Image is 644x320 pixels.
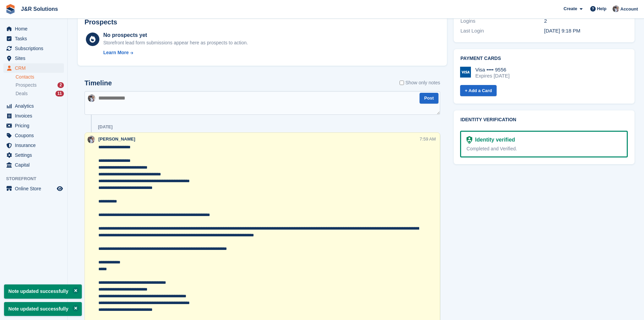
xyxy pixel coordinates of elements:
button: Post [420,93,438,104]
div: 2 [544,17,628,25]
div: Completed and Verified. [467,145,621,152]
img: Steve Revell [613,5,619,12]
span: Coupons [15,131,55,140]
img: Steve Revell [88,136,95,143]
label: Show only notes [400,79,440,86]
span: Analytics [15,101,55,111]
div: 2 [57,82,64,88]
a: menu [3,111,64,121]
div: Learn More [103,49,128,56]
span: Pricing [15,121,55,130]
span: Invoices [15,111,55,121]
a: menu [3,44,64,53]
span: CRM [15,63,55,73]
span: Online Store [15,184,55,193]
span: Create [564,5,577,12]
time: 2025-05-12 20:18:08 UTC [544,28,580,34]
span: Settings [15,150,55,160]
span: Account [620,6,638,13]
div: 7:59 AM [420,136,436,142]
a: menu [3,141,64,150]
a: menu [3,131,64,140]
img: Visa Logo [460,67,471,78]
span: Help [597,5,606,12]
img: stora-icon-8386f47178a22dfd0bd8f6a31ec36ba5ce8667c1dd55bd0f319d3a0aa187defe.svg [5,4,16,14]
span: [PERSON_NAME] [98,136,135,142]
h2: Timeline [85,79,112,87]
a: Learn More [103,49,248,56]
span: Capital [15,160,55,170]
img: Steve Revell [88,94,95,102]
p: Note updated successfully [4,284,82,298]
div: 11 [55,91,64,97]
div: Logins [460,17,544,25]
h2: Payment cards [460,56,628,61]
div: Last Login [460,27,544,35]
span: Insurance [15,141,55,150]
h2: Prospects [85,18,117,26]
h2: Identity verification [460,117,628,123]
a: J&R Solutions [18,3,61,15]
span: Tasks [15,34,55,43]
div: Expires [DATE] [475,73,509,79]
a: menu [3,54,64,63]
div: [DATE] [98,124,113,130]
a: menu [3,34,64,43]
p: Note updated successfully [4,302,82,316]
a: menu [3,121,64,130]
div: Visa •••• 9556 [475,67,509,73]
span: Deals [16,90,28,97]
a: Contacts [16,74,64,80]
a: menu [3,63,64,73]
span: Sites [15,54,55,63]
div: Identity verified [472,136,515,144]
a: menu [3,150,64,160]
input: Show only notes [400,79,404,86]
span: Subscriptions [15,44,55,53]
a: menu [3,160,64,170]
a: Preview store [56,185,64,193]
a: Prospects 2 [16,82,64,89]
img: Identity Verification Ready [467,136,472,144]
span: Home [15,24,55,34]
a: + Add a Card [460,85,497,96]
a: menu [3,184,64,193]
div: Storefront lead form submissions appear here as prospects to action. [103,39,248,46]
span: Prospects [16,82,37,88]
a: menu [3,24,64,34]
div: No prospects yet [103,31,248,39]
a: menu [3,101,64,111]
a: Deals 11 [16,90,64,97]
span: Storefront [6,175,67,182]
